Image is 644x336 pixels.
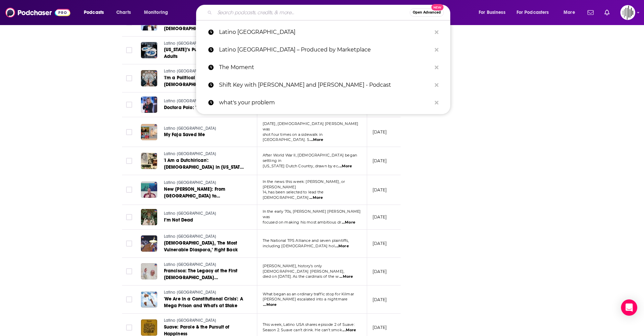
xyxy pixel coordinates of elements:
[164,151,245,157] a: Latino [GEOGRAPHIC_DATA]
[373,129,387,135] p: [DATE]
[512,7,559,18] button: open menu
[196,41,450,59] a: Latino [GEOGRAPHIC_DATA] – Produced by Marketplace
[164,211,216,216] span: Latino [GEOGRAPHIC_DATA]
[559,7,583,18] button: open menu
[164,131,244,138] a: My Faja Saved Me
[342,328,356,333] span: ...More
[620,5,635,20] button: Show profile menu
[219,23,431,41] p: Latino USA
[196,59,450,76] a: The Moment
[373,297,387,302] p: [DATE]
[164,234,245,240] a: Latino [GEOGRAPHIC_DATA]
[164,186,245,199] a: New [PERSON_NAME]: From [GEOGRAPHIC_DATA] to [GEOGRAPHIC_DATA]
[335,244,349,249] span: ...More
[164,157,245,171] a: 'I Am a Dutchirican': [DEMOGRAPHIC_DATA] in [US_STATE] Dutch Country
[620,5,635,20] img: User Profile
[126,158,132,164] span: Toggle select row
[164,46,245,60] a: [US_STATE]’s Push to Punish Kids as Adults
[373,187,387,193] p: [DATE]
[164,240,238,253] span: [DEMOGRAPHIC_DATA], 'The Most Vulnerable Diaspora,’ Fight Back
[202,5,457,20] div: Search podcasts, credits, & more...
[126,129,132,135] span: Toggle select row
[410,8,444,17] button: Open AdvancedNew
[621,299,637,316] div: Open Intercom Messenger
[263,164,338,168] span: [US_STATE] Dutch Country, drawn by ec
[263,302,277,308] span: ...More
[164,290,245,296] a: Latino [GEOGRAPHIC_DATA]
[373,240,387,246] p: [DATE]
[164,18,245,32] a: [PERSON_NAME]’s 'Revolutionary' [DEMOGRAPHIC_DATA] Quince at 30
[126,187,132,193] span: Toggle select row
[164,290,216,295] span: Latino [GEOGRAPHIC_DATA]
[263,220,341,225] span: focused on making his most ambitious dr
[479,8,505,17] span: For Business
[164,268,245,281] a: Francisco: The Legacy of the First [DEMOGRAPHIC_DATA] [PERSON_NAME]
[164,104,244,111] a: Doctora Polo: 'This Is Who I Am'
[564,8,575,17] span: More
[310,137,323,143] span: ...More
[602,7,612,18] a: Show notifications dropdown
[164,19,245,31] span: [PERSON_NAME]’s 'Revolutionary' [DEMOGRAPHIC_DATA] Quince at 30
[474,7,514,18] button: open menu
[164,234,216,239] span: Latino [GEOGRAPHIC_DATA]
[126,102,132,108] span: Toggle select row
[164,126,244,132] a: Latino [GEOGRAPHIC_DATA]
[164,105,233,110] span: Doctora Polo: 'This Is Who I Am'
[263,322,355,327] span: This week, Latino USA shares episode 2 of Suave:
[5,6,70,19] img: Podchaser - Follow, Share and Rate Podcasts
[517,8,549,17] span: For Podcasters
[164,217,244,224] a: I’m Not Dead
[263,297,348,301] span: [PERSON_NAME] escalated into a nightmare
[126,268,132,274] span: Toggle select row
[164,69,216,73] span: Latino [GEOGRAPHIC_DATA]
[263,121,359,131] span: [DATE], [DEMOGRAPHIC_DATA] [PERSON_NAME] was
[126,324,132,331] span: Toggle select row
[126,19,132,25] span: Toggle select row
[373,269,387,274] p: [DATE]
[164,262,216,267] span: Latino [GEOGRAPHIC_DATA]
[263,274,339,279] span: died on [DATE]. As the cardinals of the w
[164,268,238,287] span: Francisco: The Legacy of the First [DEMOGRAPHIC_DATA] [PERSON_NAME]
[263,292,354,296] span: What began as an ordinary traffic stop for Kilmar
[164,296,245,309] a: 'We Are in a Constitutional Crisis': A Mega Prison and What's at Stake
[219,94,431,111] p: what's your problem
[309,195,323,201] span: ...More
[339,274,353,279] span: ...More
[126,47,132,53] span: Toggle select row
[196,76,450,94] a: Shift Key with [PERSON_NAME] and [PERSON_NAME] - Podcast
[164,126,216,131] span: Latino [GEOGRAPHIC_DATA]
[219,59,431,76] p: The Moment
[585,7,596,18] a: Show notifications dropdown
[164,318,245,324] a: Latino [GEOGRAPHIC_DATA]
[164,132,205,138] span: My Faja Saved Me
[126,240,132,247] span: Toggle select row
[431,4,444,10] span: New
[79,7,113,18] button: open menu
[164,47,241,59] span: [US_STATE]’s Push to Punish Kids as Adults
[373,214,387,220] p: [DATE]
[413,11,441,14] span: Open Advanced
[164,186,225,206] span: New [PERSON_NAME]: From [GEOGRAPHIC_DATA] to [GEOGRAPHIC_DATA]
[84,8,104,17] span: Podcasts
[126,75,132,81] span: Toggle select row
[164,296,243,309] span: 'We Are in a Constitutional Crisis': A Mega Prison and What's at Stake
[164,262,245,268] a: Latino [GEOGRAPHIC_DATA]
[164,240,245,253] a: [DEMOGRAPHIC_DATA], 'The Most Vulnerable Diaspora,’ Fight Back
[164,75,245,88] a: 'I'm a Political Prisoner': From [DEMOGRAPHIC_DATA] Sanctuaries to ICE Detention
[263,179,345,189] span: In the news this week: [PERSON_NAME], or [PERSON_NAME]
[373,324,387,330] p: [DATE]
[144,8,168,17] span: Monitoring
[139,7,177,18] button: open menu
[164,211,244,217] a: Latino [GEOGRAPHIC_DATA]
[263,264,344,274] span: [PERSON_NAME], history’s only [DEMOGRAPHIC_DATA] [PERSON_NAME],
[126,214,132,220] span: Toggle select row
[215,7,410,18] input: Search podcasts, credits, & more...
[164,41,216,46] span: Latino [GEOGRAPHIC_DATA]
[196,23,450,41] a: Latino [GEOGRAPHIC_DATA]
[116,8,131,17] span: Charts
[164,151,216,156] span: Latino [GEOGRAPHIC_DATA]
[219,76,431,94] p: Shift Key with Robinson Meyer and Jesse Jenkins - Podcast
[620,5,635,20] span: Logged in as gpg2
[164,217,193,223] span: I’m Not Dead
